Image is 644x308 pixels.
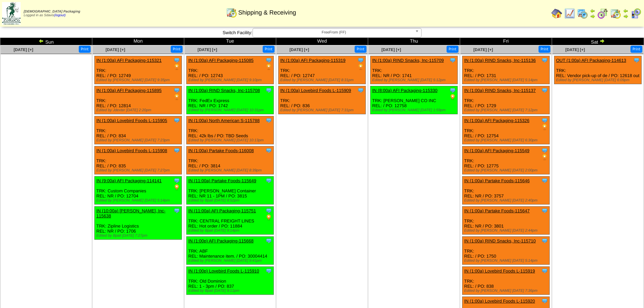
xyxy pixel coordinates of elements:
div: TRK: REL: / PO: 836 [279,86,366,114]
div: TRK: REL: / PO: 1729 [462,86,550,114]
span: Shipping & Receiving [238,9,296,16]
img: PO [173,94,180,100]
div: Edited by Jdexter [DATE] 2:20pm [96,108,182,112]
a: IN (1:00a) Lovebird Foods L-115919 [464,268,535,274]
a: [DATE] [+] [565,47,585,52]
img: calendarblend.gif [597,8,608,19]
button: Print [539,46,550,53]
td: Fri [460,38,552,45]
img: Tooltip [541,147,548,154]
div: TRK: REL: / PO: 12747 [279,56,366,84]
td: Wed [276,38,368,45]
div: TRK: REL: / PO: 12743 [187,56,274,84]
img: Tooltip [633,57,640,64]
img: zoroco-logo-small.webp [2,2,21,25]
div: Edited by Bpali [DATE] 9:11pm [188,289,273,293]
div: Edited by [PERSON_NAME] [DATE] 10:13pm [188,138,273,142]
div: Edited by [PERSON_NAME] [DATE] 2:00pm [464,168,549,172]
div: Edited by [PERSON_NAME] [DATE] 7:27pm [96,168,182,172]
img: Tooltip [265,207,272,214]
a: IN (1:00p) Lovebird Foods L-115910 [188,268,259,274]
a: [DATE] [+] [197,47,217,52]
a: IN (1:00a) AFI Packaging-115549 [464,148,529,153]
img: calendarcustomer.gif [630,8,641,19]
img: Tooltip [265,267,272,274]
span: FreeFrom (FF) [256,28,412,37]
div: TRK: REL: / PO: 3814 [187,146,274,174]
a: [DATE] [+] [105,47,125,52]
div: TRK: REL: / PO: 1731 [462,56,550,84]
button: Print [171,46,183,53]
img: Tooltip [541,207,548,214]
img: PO [173,64,180,70]
img: PO [265,64,272,70]
button: Print [447,46,458,53]
div: TRK: REL: NR / PO: 1741 [371,56,458,84]
img: PO [173,184,180,191]
img: PO [449,94,456,100]
div: TRK: REL: / PO: 1750 [462,237,550,265]
div: TRK: ABF REL: Maintenance item. / PO: 30004414 [187,237,274,265]
div: Edited by Bpali [DATE] 8:52pm [188,198,273,203]
a: [DATE] [+] [289,47,309,52]
div: TRK: FedEx Express REL: NR / PO: 1742 [187,86,274,114]
img: PO [541,154,548,161]
div: TRK: CENTRAL FREIGHT LINES REL: Hot order / PO: 11884 [187,207,274,235]
div: Edited by [PERSON_NAME] [DATE] 2:44pm [464,229,549,233]
img: Tooltip [173,57,180,64]
a: [DATE] [+] [14,47,33,52]
div: Edited by [PERSON_NAME] [DATE] 9:10pm [188,78,273,82]
a: IN (1:00a) AFI Packaging-115321 [96,58,162,63]
div: Edited by [PERSON_NAME] [DATE] 7:36pm [464,289,549,293]
a: IN (8:00a) AFI Packaging-115330 [372,88,437,93]
td: Tue [184,38,276,45]
a: IN (1:00p) AFI Packaging-115668 [188,238,254,243]
div: TRK: REL: / PO: 12814 [95,86,182,114]
a: OUT (1:00a) AFI Packaging-114613 [556,58,626,63]
div: TRK: REL: / PO: 12775 [462,146,550,174]
img: arrowright.gif [599,38,605,44]
a: IN (1:00a) RIND Snacks, Inc-115137 [464,88,536,93]
span: Logged in as Sdavis [24,10,80,17]
img: arrowright.gif [623,14,628,19]
img: Tooltip [541,57,548,64]
div: TRK: REL: / PO: 838 [462,267,550,295]
img: calendarinout.gif [226,7,237,18]
img: Tooltip [541,267,548,274]
div: Edited by Bpali [DATE] 7:27pm [96,234,182,238]
button: Print [263,46,275,53]
img: Tooltip [541,117,548,124]
div: Edited by [PERSON_NAME] [DATE] 7:12pm [464,108,549,112]
img: Tooltip [357,57,364,64]
a: IN (1:00a) North American S-115788 [188,118,260,123]
a: IN (1:00a) Lovebird Foods L-115908 [96,148,167,153]
a: [DATE] [+] [473,47,493,52]
a: IN (1:00a) Lovebird Foods L-115909 [280,88,351,93]
div: TRK: Custom Companies REL: NR / PO: 12704 [95,176,182,205]
span: [DATE] [+] [381,47,401,52]
img: Tooltip [173,87,180,94]
td: Mon [92,38,184,45]
img: Tooltip [449,87,456,94]
div: Edited by [PERSON_NAME] [DATE] 6:09pm [556,78,641,82]
img: Tooltip [541,87,548,94]
div: Edited by [PERSON_NAME] [DATE] 7:31pm [280,108,365,112]
img: home.gif [551,8,562,19]
img: PO [357,64,364,70]
a: IN (1:00a) AFI Packaging-115319 [280,58,345,63]
div: Edited by [PERSON_NAME] [DATE] 5:14pm [464,78,549,82]
div: TRK: [PERSON_NAME] CO INC REL: / PO: 12758 [371,86,458,114]
a: IN (1:00a) Lovebird Foods L-115905 [96,118,167,123]
div: TRK: REL: / PO: 12754 [462,116,550,144]
a: IN (9:00a) AFI Packaging-114141 [96,178,162,183]
img: PO [541,124,548,131]
button: Print [79,46,91,53]
img: PO [265,214,272,221]
img: Tooltip [541,177,548,184]
a: IN (11:00a) AFI Packaging-115751 [188,208,256,213]
img: Tooltip [173,207,180,214]
img: arrowleft.gif [39,38,44,44]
